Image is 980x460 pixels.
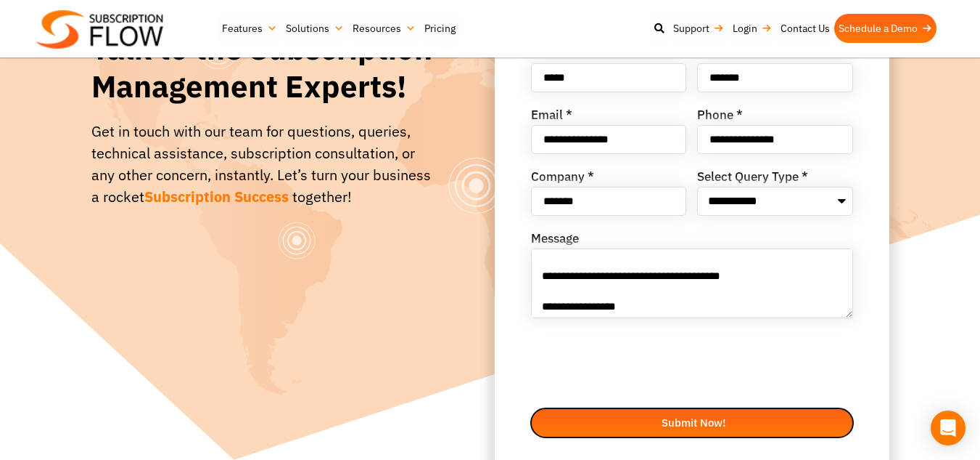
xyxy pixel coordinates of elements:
[91,121,440,208] div: Get in touch with our team for questions, queries, technical assistance, subscription consultatio...
[420,14,460,43] a: Pricing
[531,171,594,187] label: Company *
[931,411,965,445] div: Open Intercom Messenger
[531,109,572,125] label: Email *
[218,14,281,43] a: Features
[144,187,289,206] span: Subscription Success
[348,14,420,43] a: Resources
[531,233,579,249] label: Message
[531,335,752,392] iframe: reCAPTCHA
[531,408,853,437] button: Submit Now!
[36,10,163,49] img: Subscriptionflow
[697,171,808,187] label: Select Query Type *
[834,14,936,43] a: Schedule a Demo
[728,14,776,43] a: Login
[91,30,440,106] h1: Talk to the Subscription Management Experts!
[776,14,834,43] a: Contact Us
[669,14,728,43] a: Support
[281,14,348,43] a: Solutions
[662,417,725,428] span: Submit Now!
[697,109,743,125] label: Phone *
